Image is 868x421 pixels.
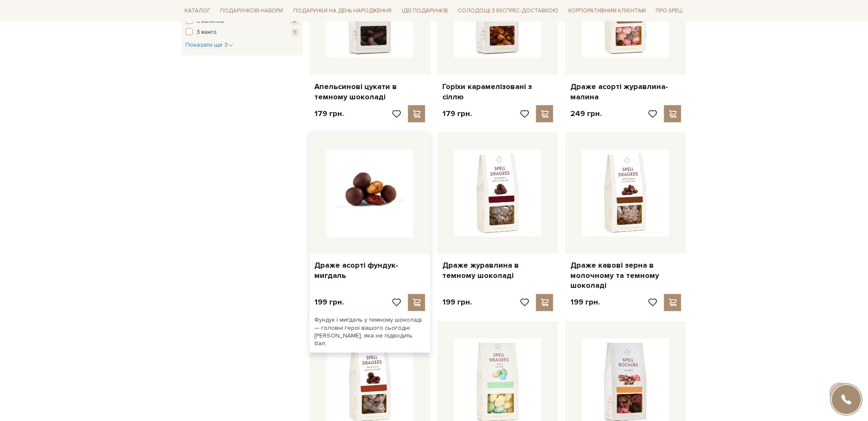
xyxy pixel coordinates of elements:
[570,109,602,119] p: 249 грн.
[442,109,472,119] p: 179 грн.
[186,41,233,49] button: Показати ще 3
[186,28,298,37] button: З манго 1
[197,28,217,37] span: З манго
[327,150,414,237] img: Драже асорті фундук-мигдаль
[310,311,431,353] div: Фундук і мигдаль у темному шоколаді — головні герої вашого сьогодні. [PERSON_NAME], яка не підвод...
[442,261,553,281] a: Драже журавлина в темному шоколаді
[217,4,287,18] span: Подарункові набори
[442,82,553,102] a: Горіхи карамелізовані з сіллю
[565,3,649,18] a: Корпоративним клієнтам
[315,261,426,281] a: Драже асорті фундук-мигдаль
[570,261,681,291] a: Драже кавові зерна в молочному та темному шоколаді
[292,29,298,36] span: 1
[315,298,344,308] p: 199 грн.
[315,82,426,102] a: Апельсинові цукати в темному шоколаді
[442,298,472,308] p: 199 грн.
[186,41,233,48] span: Показати ще 3
[454,3,562,18] a: Солодощі з експрес-доставкою
[398,4,451,18] span: Ідеї подарунків
[290,4,395,18] span: Подарунки на День народження
[570,82,681,102] a: Драже асорті журавлина-малина
[182,4,214,18] span: Каталог
[315,109,344,119] p: 179 грн.
[570,298,600,308] p: 199 грн.
[652,4,686,18] span: Про Spell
